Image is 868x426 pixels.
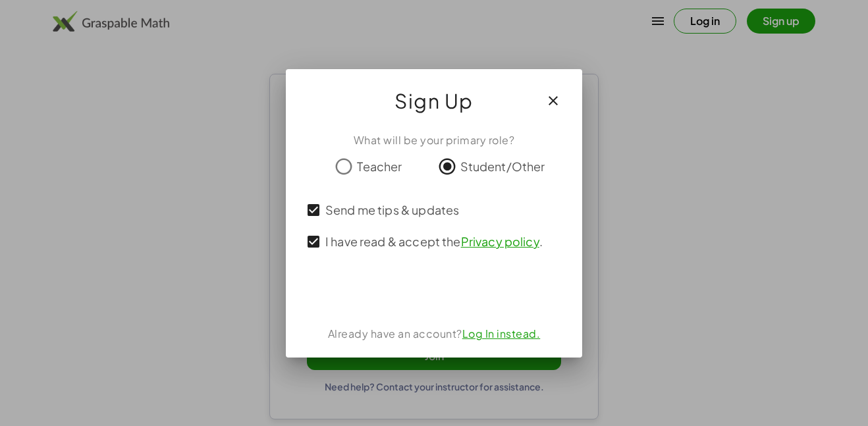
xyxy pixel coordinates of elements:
iframe: Sign in with Google Button [362,277,506,306]
span: Sign Up [394,85,474,117]
div: What will be your primary role? [302,132,566,148]
div: Already have an account? [302,326,566,342]
span: Teacher [357,157,402,175]
span: I have read & accept the . [325,232,543,250]
a: Privacy policy [461,234,539,249]
span: Send me tips & updates [325,201,459,219]
span: Student/Other [460,157,545,175]
a: Log In instead. [462,327,541,340]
